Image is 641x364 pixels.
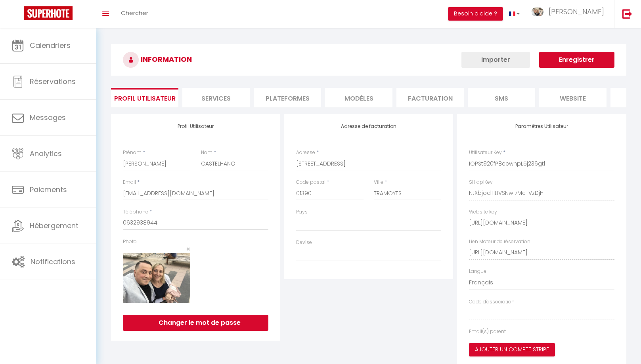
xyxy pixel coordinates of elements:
[30,76,76,86] span: Réservations
[30,221,78,231] span: Hébergement
[201,149,212,156] label: Nom
[469,298,515,306] label: Code d'association
[111,88,178,107] li: Profil Utilisateur
[469,179,493,186] label: SH apiKey
[448,7,503,21] button: Besoin d'aide ?
[182,88,250,107] li: Services
[296,239,312,246] label: Devise
[30,40,71,50] span: Calendriers
[30,112,66,122] span: Messages
[539,88,607,107] li: website
[123,124,268,129] h4: Profil Utilisateur
[296,208,308,216] label: Pays
[469,268,486,275] label: Langue
[532,8,543,17] img: ...
[469,208,497,216] label: Website key
[123,253,190,303] img: 17075132797708.jpeg
[6,3,30,27] button: Ouvrir le widget de chat LiveChat
[123,315,268,331] button: Changer le mot de passe
[24,6,73,20] img: Super Booking
[374,179,383,186] label: Ville
[461,52,530,68] button: Importer
[469,343,555,356] button: Ajouter un compte Stripe
[468,88,535,107] li: SMS
[549,7,604,17] span: [PERSON_NAME]
[469,328,506,335] label: Email(s) parent
[186,244,190,254] span: ×
[121,9,148,17] span: Chercher
[469,149,502,156] label: Utilisateur Key
[622,9,632,19] img: logout
[296,149,315,156] label: Adresse
[111,44,626,76] h3: INFORMATION
[123,179,136,186] label: Email
[296,179,325,186] label: Code postal
[31,257,75,267] span: Notifications
[396,88,464,107] li: Facturation
[123,208,148,216] label: Téléphone
[123,238,137,246] label: Photo
[254,88,321,107] li: Plateformes
[123,149,142,156] label: Prénom
[539,52,614,68] button: Enregistrer
[186,246,190,253] button: Close
[325,88,392,107] li: MODÈLES
[469,124,614,129] h4: Paramètres Utilisateur
[30,185,67,194] span: Paiements
[469,238,530,246] label: Lien Moteur de réservation
[30,149,62,158] span: Analytics
[296,124,442,129] h4: Adresse de facturation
